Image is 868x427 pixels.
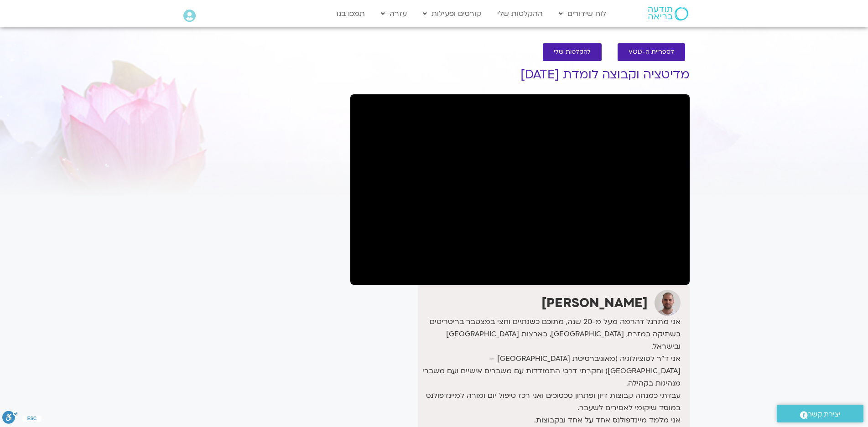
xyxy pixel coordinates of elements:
[777,405,863,422] a: יצירת קשר
[418,5,486,22] a: קורסים ופעילות
[629,49,674,56] span: לספריית ה-VOD
[808,408,841,421] span: יצירת קשר
[543,43,602,61] a: להקלטות שלי
[541,294,648,312] strong: [PERSON_NAME]
[554,5,611,22] a: לוח שידורים
[655,290,681,316] img: דקל קנטי
[350,94,690,285] iframe: מדיטציה וקבוצה לומדת עם דקל קנטי - 17.8.25
[350,68,690,82] h1: מדיטציה וקבוצה לומדת [DATE]
[554,49,591,56] span: להקלטות שלי
[493,5,547,22] a: ההקלטות שלי
[648,7,688,21] img: תודעה בריאה
[618,43,685,61] a: לספריית ה-VOD
[376,5,411,22] a: עזרה
[332,5,369,22] a: תמכו בנו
